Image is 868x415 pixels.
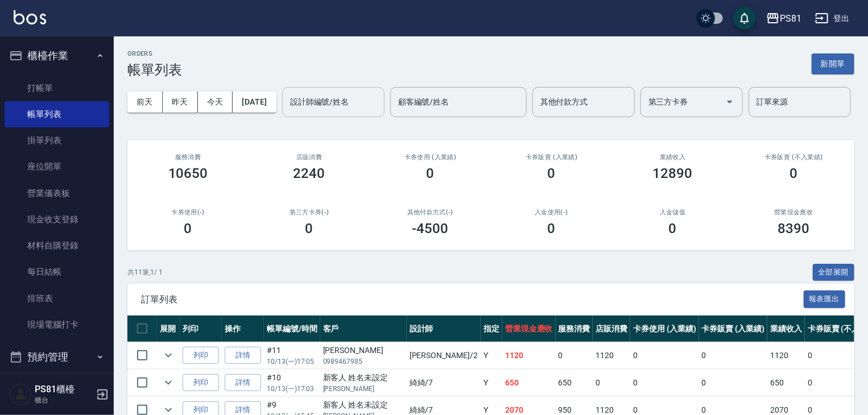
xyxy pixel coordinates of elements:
h3: 0 [427,165,435,181]
th: 客戶 [320,316,407,342]
button: expand row [160,374,177,391]
button: 前天 [127,92,163,113]
img: Logo [14,10,46,24]
h3: -4500 [412,221,449,236]
img: Person [9,383,32,406]
button: PS81 [762,7,806,30]
th: 設計師 [407,316,481,342]
td: 0 [630,342,699,369]
button: 報表匯出 [804,290,846,308]
h2: 其他付款方式(-) [383,209,477,216]
h2: 入金使用(-) [505,209,598,216]
h3: 10650 [168,165,208,181]
p: 共 11 筆, 1 / 1 [127,267,163,277]
th: 店販消費 [593,316,630,342]
td: 650 [502,370,556,396]
th: 展開 [157,316,180,342]
td: 0 [630,370,699,396]
h3: 0 [184,221,192,236]
button: Open [721,93,739,111]
th: 帳單編號/時間 [264,316,320,342]
a: 報表匯出 [804,293,846,304]
td: [PERSON_NAME] /2 [407,342,481,369]
h3: 8390 [778,221,810,236]
td: 0 [699,370,768,396]
th: 操作 [222,316,264,342]
td: 1120 [767,342,805,369]
a: 帳單列表 [5,101,109,127]
a: 座位開單 [5,153,109,180]
h5: PS81櫃檯 [35,384,93,395]
td: 綺綺 /7 [407,370,481,396]
h3: 0 [548,165,556,181]
button: 今天 [198,92,233,113]
h3: 0 [669,221,677,236]
td: Y [481,370,502,396]
td: #10 [264,370,320,396]
td: 0 [699,342,768,369]
h3: 帳單列表 [127,62,182,78]
td: 0 [593,370,630,396]
h3: 0 [790,165,798,181]
p: 櫃台 [35,395,93,405]
p: 10/13 (一) 17:05 [267,356,317,367]
h2: ORDERS [127,50,182,57]
h3: 0 [548,221,556,236]
a: 排班表 [5,285,109,312]
a: 掛單列表 [5,127,109,153]
a: 詳情 [225,347,261,364]
p: 0989467985 [323,356,404,367]
a: 材料自購登錄 [5,233,109,259]
td: 650 [556,370,593,396]
h2: 第三方卡券(-) [262,209,356,216]
h3: 12890 [653,165,693,181]
div: 新客人 姓名未設定 [323,372,404,384]
td: #11 [264,342,320,369]
button: expand row [160,347,177,364]
h2: 業績收入 [626,153,720,161]
a: 詳情 [225,374,261,392]
button: 昨天 [163,92,198,113]
th: 業績收入 [767,316,805,342]
button: 登出 [811,8,854,29]
button: 預約管理 [5,342,109,372]
button: [DATE] [233,92,276,113]
h2: 店販消費 [262,153,356,161]
h3: 0 [305,221,313,236]
button: 報表及分析 [5,372,109,401]
td: 0 [556,342,593,369]
th: 指定 [481,316,502,342]
a: 營業儀表板 [5,180,109,206]
h3: 2240 [294,165,325,181]
a: 打帳單 [5,75,109,101]
h2: 營業現金應收 [747,209,841,216]
span: 訂單列表 [141,294,804,305]
button: 新開單 [812,53,854,74]
button: 列印 [183,347,219,364]
h2: 卡券販賣 (不入業績) [747,153,841,161]
h2: 入金儲值 [626,209,720,216]
button: 櫃檯作業 [5,41,109,70]
button: save [733,7,756,30]
th: 服務消費 [556,316,593,342]
td: 1120 [502,342,556,369]
div: PS81 [780,11,801,26]
td: 1120 [593,342,630,369]
th: 卡券使用 (入業績) [630,316,699,342]
th: 卡券販賣 (入業績) [699,316,768,342]
th: 列印 [180,316,222,342]
a: 每日結帳 [5,259,109,285]
div: [PERSON_NAME] [323,345,404,356]
h2: 卡券使用 (入業績) [383,153,477,161]
button: 列印 [183,374,219,392]
div: 新客人 姓名未設定 [323,399,404,411]
a: 現金收支登錄 [5,206,109,233]
a: 現場電腦打卡 [5,312,109,338]
a: 新開單 [812,58,854,69]
th: 營業現金應收 [502,316,556,342]
h2: 卡券使用(-) [141,209,235,216]
button: 全部展開 [813,264,855,281]
td: 650 [767,370,805,396]
h2: 卡券販賣 (入業績) [505,153,598,161]
td: Y [481,342,502,369]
